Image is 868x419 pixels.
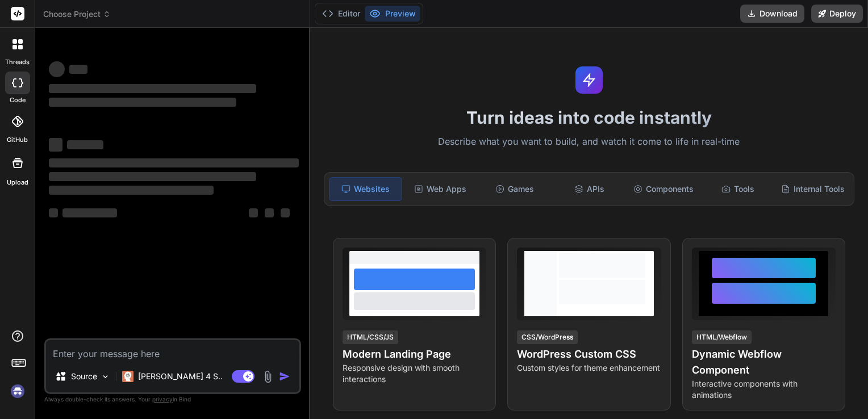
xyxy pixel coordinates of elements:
p: [PERSON_NAME] 4 S.. [138,371,223,382]
span: ‌ [69,65,87,74]
span: ‌ [49,172,256,181]
div: Games [479,177,551,201]
label: GitHub [7,135,28,145]
span: ‌ [49,208,58,217]
div: Web Apps [404,177,477,201]
div: CSS/WordPress [517,330,578,344]
label: code [10,95,26,105]
img: signin [8,382,27,401]
label: Upload [7,178,28,187]
button: Download [740,5,804,23]
button: Deploy [811,5,863,23]
div: HTML/Webflow [692,330,752,344]
span: ‌ [62,208,117,217]
img: Pick Models [101,372,110,382]
span: ‌ [49,158,299,167]
p: Responsive design with smooth interactions [343,362,486,385]
div: Websites [329,177,402,201]
img: attachment [261,370,274,383]
div: APIs [553,177,625,201]
p: Always double-check its answers. Your in Bind [44,394,301,405]
h4: Modern Landing Page [343,346,486,362]
div: Tools [702,177,774,201]
span: ‌ [49,84,256,93]
span: Choose Project [43,9,111,20]
span: ‌ [249,208,258,217]
img: icon [279,371,290,382]
button: Preview [365,6,420,22]
h4: WordPress Custom CSS [517,346,661,362]
span: privacy [152,396,173,403]
span: ‌ [49,186,214,195]
span: ‌ [49,61,65,77]
div: Internal Tools [777,177,849,201]
span: ‌ [49,138,62,152]
button: Editor [318,6,365,22]
p: Interactive components with animations [692,378,836,401]
h1: Turn ideas into code instantly [317,107,861,128]
span: ‌ [281,208,290,217]
span: ‌ [265,208,274,217]
p: Describe what you want to build, and watch it come to life in real-time [317,135,861,149]
div: Components [628,177,700,201]
span: ‌ [67,140,103,149]
p: Source [71,371,97,382]
label: threads [5,57,30,67]
span: ‌ [49,98,236,107]
h4: Dynamic Webflow Component [692,346,836,378]
p: Custom styles for theme enhancement [517,362,661,374]
div: HTML/CSS/JS [343,330,398,344]
img: Claude 4 Sonnet [122,371,133,382]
